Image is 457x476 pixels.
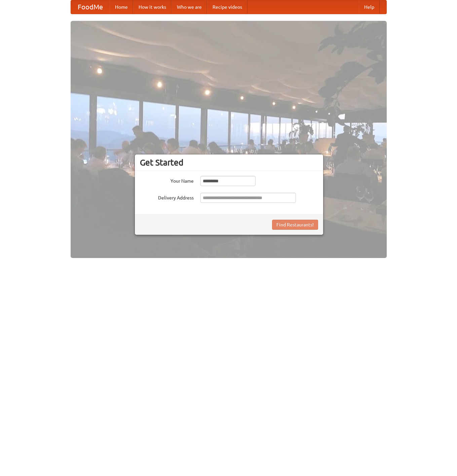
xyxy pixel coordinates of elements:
[140,176,194,184] label: Your Name
[207,0,247,14] a: Recipe videos
[140,193,194,201] label: Delivery Address
[133,0,172,14] a: How it works
[272,220,318,230] button: Find Restaurants!
[71,0,110,14] a: FoodMe
[172,0,207,14] a: Who we are
[140,157,318,168] h3: Get Started
[110,0,133,14] a: Home
[359,0,380,14] a: Help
